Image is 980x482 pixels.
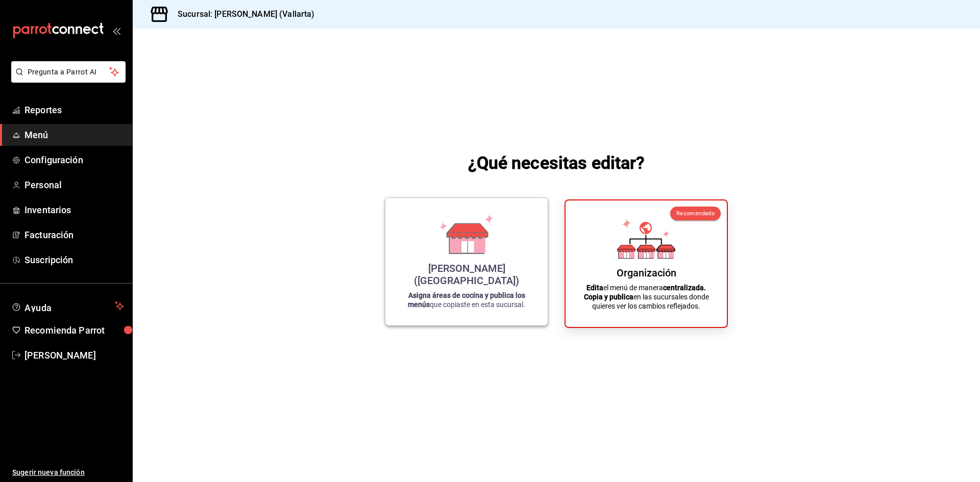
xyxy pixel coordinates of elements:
strong: Copia y publica [584,293,633,301]
span: Menú [24,128,124,142]
span: Recomienda Parrot [24,323,124,337]
h3: Sucursal: [PERSON_NAME] (Vallarta) [169,8,314,20]
span: Recomendado [676,210,715,217]
h1: ¿Qué necesitas editar? [468,150,645,175]
span: Suscripción [24,253,124,267]
span: Reportes [24,103,124,117]
button: open_drawer_menu [112,27,120,35]
strong: centralizada. [663,284,706,292]
strong: Asigna áreas de cocina y publica los menús [408,291,525,309]
span: Facturación [24,228,124,242]
span: Pregunta a Parrot AI [28,67,110,78]
button: Pregunta a Parrot AI [11,61,126,83]
span: Configuración [24,153,124,167]
span: Personal [24,178,124,192]
strong: Edita [586,284,603,292]
span: [PERSON_NAME] [24,348,124,362]
span: Inventarios [24,203,124,217]
span: Sugerir nueva función [12,467,124,478]
p: el menú de manera en las sucursales donde quieres ver los cambios reflejados. [578,283,715,311]
div: Organización [617,267,676,279]
div: [PERSON_NAME] ([GEOGRAPHIC_DATA]) [398,262,535,287]
span: Ayuda [24,300,111,312]
a: Pregunta a Parrot AI [7,74,126,85]
p: que copiaste en esta sucursal. [398,291,535,309]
